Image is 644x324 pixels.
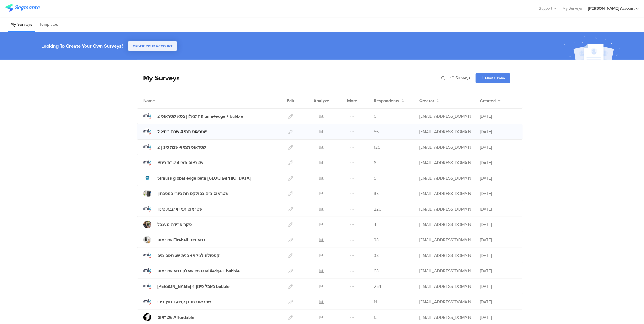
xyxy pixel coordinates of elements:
a: Strauss global edge beta [GEOGRAPHIC_DATA] [143,174,251,182]
img: segmanta logo [5,4,40,12]
div: More [346,93,359,108]
span: 254 [374,283,381,290]
div: odelya@ifocus-r.com [419,314,471,321]
div: Name [143,98,180,104]
span: CREATE YOUR ACCOUNT [133,44,172,49]
div: [DATE] [480,299,516,305]
div: Looking To Create Your Own Surveys? [41,42,123,49]
div: Analyze [312,93,330,108]
div: שטראוס Affordable [157,314,194,321]
span: 11 [374,299,377,305]
div: [DATE] [480,113,516,120]
span: Created [480,98,496,104]
a: שטראוס Fireball בטא מיני [143,236,205,244]
div: שטראוס מים בסולקס תת כיורי במטבחון [157,191,228,197]
div: 2 שטראוס תמי 4 שבת ביטא [157,129,207,135]
div: [DATE] [480,129,516,135]
span: Support [539,5,552,11]
div: [DATE] [480,160,516,166]
span: 41 [374,221,378,228]
div: odelya@ifocus-r.com [419,299,471,305]
a: שטראוס Affordable [143,313,194,321]
div: סקר פרידה מענבל [157,221,192,228]
li: My Surveys [8,18,35,32]
button: CREATE YOUR ACCOUNT [128,41,177,51]
a: סקר פרידה מענבל [143,221,192,228]
div: odelya@ifocus-r.com [419,221,471,228]
span: New survey [485,75,505,81]
span: 220 [374,206,381,212]
div: odelya@ifocus-r.com [419,191,471,197]
div: [DATE] [480,314,516,321]
div: [DATE] [480,206,516,212]
div: odelya@ifocus-r.com [419,144,471,150]
div: שטראוס מסנן עמיעד חוץ ביתי [157,299,211,305]
div: שטראוס תמי 4 באבל סינון bubble [157,283,230,290]
span: 5 [374,175,376,181]
div: odelya@ifocus-r.com [419,175,471,181]
div: קפסולה לניקוי אבנית שטראוס מים [157,252,220,259]
a: שטראוס תמי 4 שבת ביטא [143,159,203,167]
span: Respondents [374,98,399,104]
li: Templates [37,18,61,32]
div: odelya@ifocus-r.com [419,237,471,243]
div: Edit [284,93,297,108]
a: [PERSON_NAME] 4 באבל סינון bubble [143,282,230,290]
button: Created [480,98,501,104]
img: create_account_image.svg [562,34,624,62]
span: 68 [374,268,379,274]
div: [DATE] [480,268,516,274]
span: | [446,75,449,81]
span: 13 [374,314,378,321]
div: Strauss global edge beta Australia [157,175,251,181]
div: [DATE] [480,283,516,290]
div: שטראוס תמי 4 שבת ביטא [157,160,203,166]
div: 2 פיז שאלון בטא שטראוס tami4edge + bubble [157,113,243,120]
div: פיז שאלון בטא שטראוס tami4edge + bubble [157,268,240,274]
div: odelya@ifocus-r.com [419,252,471,259]
span: 28 [374,237,379,243]
span: 19 Surveys [450,75,471,81]
div: שטראוס תמי 4 שבת סינון [157,206,202,212]
a: 2 פיז שאלון בטא שטראוס tami4edge + bubble [143,112,243,120]
button: Creator [419,98,439,104]
span: 35 [374,191,379,197]
div: odelya@ifocus-r.com [419,160,471,166]
div: My Surveys [137,73,180,83]
a: שטראוס מסנן עמיעד חוץ ביתי [143,298,211,306]
span: 0 [374,113,377,120]
span: Creator [419,98,434,104]
div: [PERSON_NAME] Account [588,5,635,11]
span: 56 [374,129,379,135]
span: 61 [374,160,378,166]
div: [DATE] [480,144,516,150]
div: [DATE] [480,175,516,181]
div: [DATE] [480,221,516,228]
div: שטראוס Fireball בטא מיני [157,237,205,243]
div: odelya@ifocus-r.com [419,268,471,274]
a: שטראוס מים בסולקס תת כיורי במטבחון [143,190,228,197]
a: פיז שאלון בטא שטראוס tami4edge + bubble [143,267,240,275]
button: Respondents [374,98,404,104]
div: odelya@ifocus-r.com [419,113,471,120]
div: [DATE] [480,237,516,243]
a: שטראוס תמי 4 שבת סינון [143,205,202,213]
a: קפסולה לניקוי אבנית שטראוס מים [143,251,220,259]
span: 126 [374,144,380,150]
a: 2 שטראוס תמי 4 שבת ביטא [143,128,207,136]
div: [DATE] [480,191,516,197]
div: [DATE] [480,252,516,259]
div: odelya@ifocus-r.com [419,129,471,135]
div: odelya@ifocus-r.com [419,283,471,290]
div: odelya@ifocus-r.com [419,206,471,212]
div: 2 שטראוס תמי 4 שבת סינון [157,144,206,150]
span: 38 [374,252,379,259]
a: 2 שטראוס תמי 4 שבת סינון [143,143,206,151]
